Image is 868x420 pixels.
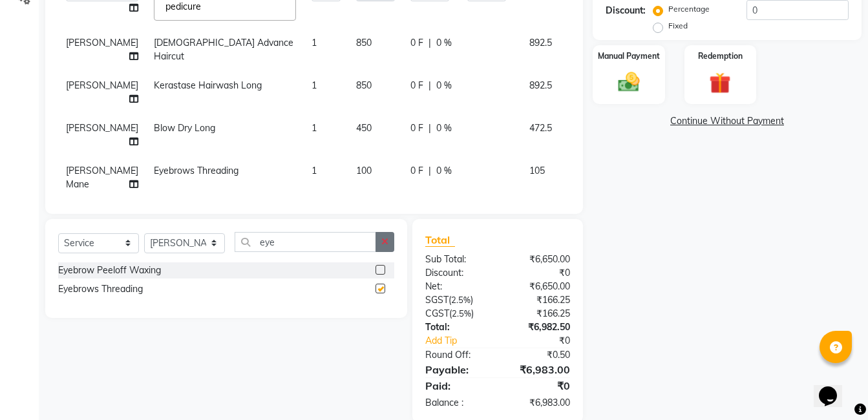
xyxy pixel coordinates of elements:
div: Net: [416,280,498,293]
div: ₹166.25 [498,293,580,307]
span: 2.5% [452,308,471,319]
span: 1 [312,79,317,91]
div: Eyebrows Threading [58,282,143,296]
span: 0 % [436,164,452,178]
div: ₹166.25 [498,307,580,320]
a: x [201,1,207,12]
span: 0 % [436,121,452,135]
span: 0 % [436,36,452,50]
span: | [429,79,431,92]
span: 450 [356,122,372,134]
span: Eyebrows Threading [154,165,238,176]
div: ₹6,982.50 [498,320,580,334]
span: 892.5 [529,79,552,91]
span: 0 % [436,79,452,92]
span: 472.5 [529,122,552,134]
div: ₹0 [511,334,580,348]
div: ₹6,650.00 [498,280,580,293]
span: [PERSON_NAME] [66,79,138,91]
span: 0 F [410,121,423,135]
span: 850 [356,79,372,91]
div: ₹0 [498,266,580,280]
span: [DEMOGRAPHIC_DATA] Advance Haircut [154,37,293,62]
div: Eyebrow Peeloff Waxing [58,264,161,277]
div: Discount: [416,266,498,280]
span: 1 [312,37,317,48]
label: Manual Payment [598,50,660,62]
label: Fixed [668,20,688,32]
div: ₹6,983.00 [498,396,580,410]
div: Round Off: [416,348,498,362]
span: 850 [356,37,372,48]
span: 1 [312,122,317,134]
img: _gift.svg [703,70,737,96]
span: Kerastase Hairwash Long [154,79,262,91]
span: [PERSON_NAME] [66,37,138,48]
div: Paid: [416,378,498,394]
div: Total: [416,320,498,334]
div: ₹0 [498,378,580,394]
span: Blow Dry Long [154,122,215,134]
div: Sub Total: [416,253,498,266]
span: [PERSON_NAME] [66,122,138,134]
a: Continue Without Payment [595,114,859,128]
label: Percentage [668,3,710,15]
span: 100 [356,165,372,176]
div: ( ) [416,307,498,320]
div: ₹0.50 [498,348,580,362]
span: Total [425,233,455,247]
div: Payable: [416,362,498,377]
span: 0 F [410,79,423,92]
iframe: chat widget [814,368,855,407]
span: 0 F [410,164,423,178]
div: Balance : [416,396,498,410]
div: Discount: [606,4,646,17]
span: 2.5% [451,295,471,305]
span: | [429,36,431,50]
div: ( ) [416,293,498,307]
input: Search or Scan [235,232,376,252]
img: _cash.svg [611,70,646,94]
span: 0 F [410,36,423,50]
span: 892.5 [529,37,552,48]
span: 105 [529,165,545,176]
div: ₹6,650.00 [498,253,580,266]
a: Add Tip [416,334,511,348]
span: | [429,164,431,178]
span: 1 [312,165,317,176]
label: Redemption [698,50,743,62]
span: CGST [425,308,449,319]
span: [PERSON_NAME] Mane [66,165,138,190]
span: | [429,121,431,135]
span: SGST [425,294,449,306]
div: ₹6,983.00 [498,362,580,377]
